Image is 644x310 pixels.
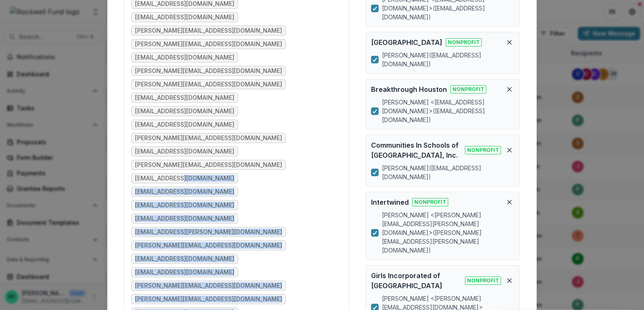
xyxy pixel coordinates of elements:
span: [EMAIL_ADDRESS][DOMAIN_NAME] [135,175,234,182]
span: [PERSON_NAME][EMAIL_ADDRESS][DOMAIN_NAME] [135,162,282,169]
span: Nonprofit [465,146,501,154]
span: [EMAIL_ADDRESS][DOMAIN_NAME] [135,188,234,195]
span: [EMAIL_ADDRESS][DOMAIN_NAME] [135,269,234,276]
span: [PERSON_NAME][EMAIL_ADDRESS][DOMAIN_NAME] [135,242,282,249]
p: Intertwined [371,197,409,207]
span: [EMAIL_ADDRESS][DOMAIN_NAME] [135,108,234,115]
span: [PERSON_NAME][EMAIL_ADDRESS][DOMAIN_NAME] [135,296,282,303]
p: [GEOGRAPHIC_DATA] [371,37,442,47]
p: Breakthrough Houston [371,84,447,94]
p: Communities In Schools of [GEOGRAPHIC_DATA], Inc. [371,140,462,160]
span: [PERSON_NAME][EMAIL_ADDRESS][DOMAIN_NAME] [135,68,282,75]
button: Remove organization [504,37,514,47]
span: [EMAIL_ADDRESS][DOMAIN_NAME] [135,255,234,263]
span: [PERSON_NAME][EMAIL_ADDRESS][DOMAIN_NAME] [135,282,282,289]
p: Girls Incorporated of [GEOGRAPHIC_DATA] [371,271,462,291]
button: Remove organization [504,197,514,207]
span: [EMAIL_ADDRESS][DOMAIN_NAME] [135,202,234,209]
p: [PERSON_NAME] <[PERSON_NAME][EMAIL_ADDRESS][PERSON_NAME][DOMAIN_NAME]> ( [PERSON_NAME][EMAIL_ADDR... [382,211,514,255]
p: [PERSON_NAME] <[EMAIL_ADDRESS][DOMAIN_NAME]> ( [EMAIL_ADDRESS][DOMAIN_NAME] ) [382,98,514,124]
span: Nonprofit [465,276,501,285]
button: Remove organization [504,145,514,155]
span: [EMAIL_ADDRESS][DOMAIN_NAME] [135,215,234,222]
span: [EMAIL_ADDRESS][DOMAIN_NAME] [135,0,234,8]
button: Remove organization [504,84,514,94]
span: [EMAIL_ADDRESS][PERSON_NAME][DOMAIN_NAME] [135,229,282,236]
span: Nonprofit [446,38,482,47]
span: Nonprofit [450,85,486,94]
span: [EMAIL_ADDRESS][DOMAIN_NAME] [135,121,234,128]
span: [EMAIL_ADDRESS][DOMAIN_NAME] [135,54,234,61]
p: [PERSON_NAME] ( [EMAIL_ADDRESS][DOMAIN_NAME] ) [382,164,514,181]
span: [PERSON_NAME][EMAIL_ADDRESS][DOMAIN_NAME] [135,27,282,34]
span: Nonprofit [412,198,448,206]
span: [EMAIL_ADDRESS][DOMAIN_NAME] [135,148,234,155]
button: Remove organization [504,276,514,286]
span: [PERSON_NAME][EMAIL_ADDRESS][DOMAIN_NAME] [135,135,282,142]
span: [EMAIL_ADDRESS][DOMAIN_NAME] [135,14,234,21]
span: [EMAIL_ADDRESS][DOMAIN_NAME] [135,94,234,102]
span: [PERSON_NAME][EMAIL_ADDRESS][DOMAIN_NAME] [135,81,282,88]
p: [PERSON_NAME] ( [EMAIL_ADDRESS][DOMAIN_NAME] ) [382,51,514,68]
span: [PERSON_NAME][EMAIL_ADDRESS][DOMAIN_NAME] [135,41,282,48]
